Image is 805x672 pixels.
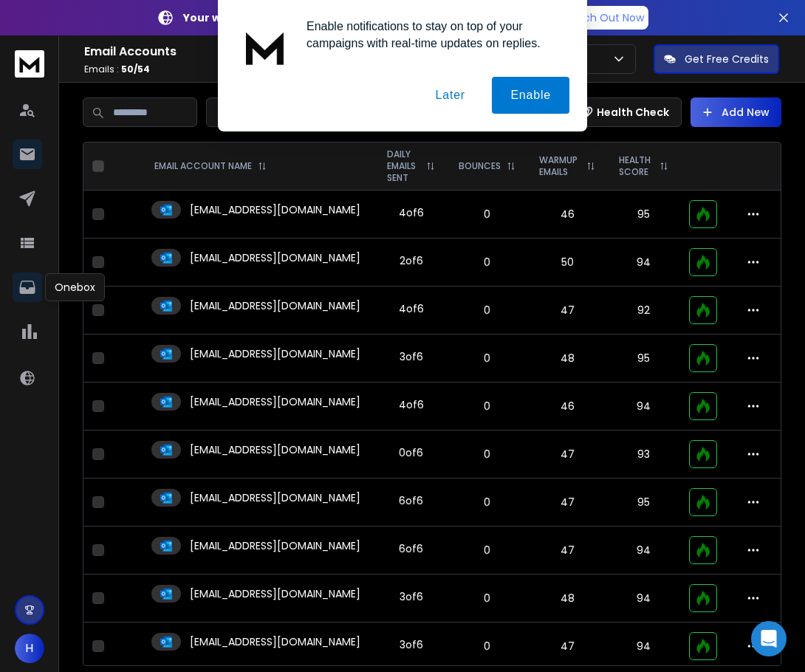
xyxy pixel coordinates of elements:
div: 6 of 6 [399,541,423,556]
td: 94 [607,623,680,671]
p: [EMAIL_ADDRESS][DOMAIN_NAME] [190,346,360,361]
div: Onebox [45,273,105,301]
button: H [15,634,44,663]
td: 94 [607,239,680,287]
p: 0 [456,255,518,270]
td: 46 [527,191,607,239]
td: 94 [607,527,680,575]
button: Enable [492,77,569,114]
div: 0 of 6 [399,445,423,460]
div: 3 of 6 [400,637,423,652]
p: BOUNCES [459,160,501,172]
div: 3 of 6 [400,349,423,364]
img: notification icon [236,18,295,77]
td: 95 [607,191,680,239]
td: 94 [607,575,680,623]
td: 95 [607,335,680,383]
div: 4 of 6 [399,205,424,220]
p: [EMAIL_ADDRESS][DOMAIN_NAME] [190,634,360,649]
td: 93 [607,431,680,479]
div: Enable notifications to stay on top of your campaigns with real-time updates on replies. [295,18,569,52]
td: 94 [607,383,680,431]
div: 4 of 6 [399,301,424,316]
p: [EMAIL_ADDRESS][DOMAIN_NAME] [190,202,360,217]
div: EMAIL ACCOUNT NAME [154,160,267,172]
p: WARMUP EMAILS [539,154,580,178]
p: [EMAIL_ADDRESS][DOMAIN_NAME] [190,490,360,505]
div: 4 of 6 [399,397,424,412]
td: 47 [527,527,607,575]
p: [EMAIL_ADDRESS][DOMAIN_NAME] [190,538,360,553]
td: 48 [527,335,607,383]
p: [EMAIL_ADDRESS][DOMAIN_NAME] [190,298,360,313]
p: 0 [456,351,518,366]
p: [EMAIL_ADDRESS][DOMAIN_NAME] [190,394,360,409]
td: 47 [527,479,607,527]
div: 6 of 6 [399,493,423,508]
button: Later [417,77,483,114]
td: 95 [607,479,680,527]
td: 92 [607,287,680,335]
td: 47 [527,287,607,335]
p: HEALTH SCORE [619,154,654,178]
p: [EMAIL_ADDRESS][DOMAIN_NAME] [190,442,360,457]
div: 3 of 6 [400,589,423,604]
p: [EMAIL_ADDRESS][DOMAIN_NAME] [190,250,360,265]
p: [EMAIL_ADDRESS][DOMAIN_NAME] [190,586,360,601]
td: 46 [527,383,607,431]
p: 0 [456,543,518,558]
td: 48 [527,575,607,623]
p: 0 [456,207,518,222]
div: Open Intercom Messenger [751,621,787,656]
p: 0 [456,495,518,510]
p: 0 [456,639,518,654]
p: 0 [456,447,518,462]
div: 2 of 6 [400,253,423,268]
td: 47 [527,431,607,479]
td: 50 [527,239,607,287]
p: DAILY EMAILS SENT [387,148,420,184]
p: 0 [456,591,518,606]
p: 0 [456,399,518,414]
td: 47 [527,623,607,671]
p: 0 [456,303,518,318]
